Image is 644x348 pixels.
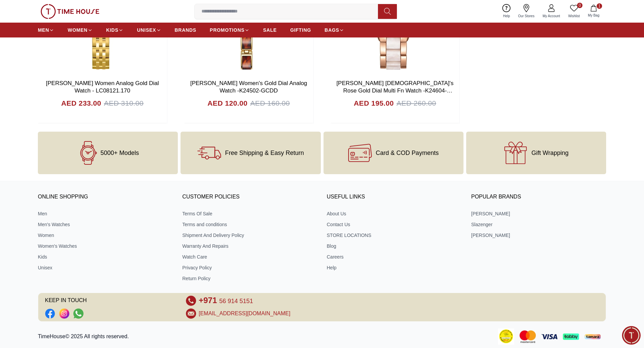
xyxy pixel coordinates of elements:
[263,24,277,36] a: SALE
[325,24,344,36] a: BAGS
[325,27,339,33] span: BAGS
[66,190,130,202] div: Nearest Store Locator
[182,192,317,202] h3: CUSTOMER POLICIES
[14,207,61,215] span: Request a callback
[137,24,161,36] a: UNISEX
[2,228,134,262] textarea: We are here to help you
[499,3,514,20] a: Help
[16,174,57,186] div: New Enquiry
[38,232,173,239] a: Women
[250,98,290,109] span: AED 160.00
[376,150,439,156] span: Card & COD Payments
[397,98,436,109] span: AED 260.00
[531,150,569,156] span: Gift Wrapping
[199,310,290,318] a: [EMAIL_ADDRESS][DOMAIN_NAME]
[36,9,113,15] div: [PERSON_NAME]
[585,13,602,18] span: My Bag
[564,3,584,20] a: 0Wishlist
[327,210,462,217] a: About Us
[59,309,69,319] a: Social Link
[500,14,513,19] span: Help
[585,334,601,340] img: Tamara Payment
[106,27,118,33] span: KIDS
[597,3,602,9] span: 1
[90,162,108,166] span: 12:32 PM
[98,176,126,184] span: Exchanges
[182,264,317,271] a: Privacy Policy
[577,3,582,8] span: 0
[327,192,462,202] h3: USEFUL LINKS
[471,232,606,239] a: [PERSON_NAME]
[182,232,317,239] a: Shipment And Delivery Policy
[61,174,91,186] div: Services
[566,14,582,19] span: Wishlist
[65,176,86,184] span: Services
[38,210,173,217] a: Men
[327,232,462,239] a: STORE LOCATIONS
[290,24,311,36] a: GIFTING
[38,221,173,228] a: Men's Watches
[61,98,101,109] h4: AED 233.00
[70,192,126,200] span: Nearest Store Locator
[471,221,606,228] a: Slazenger
[541,334,557,339] img: Visa
[520,330,536,343] img: Mastercard
[21,6,32,18] img: Profile picture of Zoe
[7,130,134,137] div: [PERSON_NAME]
[45,309,55,319] li: Facebook
[38,264,173,271] a: Unisex
[94,174,130,186] div: Exchanges
[210,27,245,33] span: PROMOTIONS
[190,80,307,94] a: [PERSON_NAME] Women's Gold Dial Analog Watch -K24502-GCDD
[327,264,462,271] a: Help
[46,80,159,94] a: [PERSON_NAME] Women Analog Gold Dial Watch - LC08121.170
[11,142,103,165] span: Hello! I'm your Time House Watches Support Assistant. How can I assist you [DATE]?
[563,333,579,340] img: Tabby Payment
[208,98,247,109] h4: AED 120.00
[38,192,173,202] h3: ONLINE SHOPPING
[21,176,53,184] span: New Enquiry
[41,4,99,19] img: ...
[471,210,606,217] a: [PERSON_NAME]
[68,24,93,36] a: WOMEN
[5,5,19,19] em: Back
[38,27,49,33] span: MEN
[219,298,253,304] span: 56 914 5151
[38,332,132,341] p: TimeHouse© 2025 All rights reserved.
[68,27,88,33] span: WOMEN
[175,27,196,33] span: BRANDS
[290,27,311,33] span: GIFTING
[45,309,55,319] a: Social Link
[225,150,304,156] span: Free Shipping & Easy Return
[104,98,143,109] span: AED 310.00
[100,150,139,156] span: 5000+ Models
[73,309,84,319] a: Social Link
[137,27,156,33] span: UNISEX
[9,205,66,217] div: Request a callback
[45,296,176,306] span: KEEP IN TOUCH
[38,243,173,249] a: Women's Watches
[327,243,462,249] a: Blog
[514,3,539,20] a: Our Stores
[182,210,317,217] a: Terms Of Sale
[498,328,514,345] img: Consumer Payment
[540,14,563,19] span: My Account
[38,24,54,36] a: MEN
[182,243,317,249] a: Warranty And Repairs
[327,253,462,260] a: Careers
[182,275,317,282] a: Return Policy
[584,3,603,19] button: 1My Bag
[182,221,317,228] a: Terms and conditions
[175,24,196,36] a: BRANDS
[471,192,606,202] h3: Popular Brands
[106,24,123,36] a: KIDS
[38,253,173,260] a: Kids
[199,296,253,306] a: +971 56 914 5151
[516,14,537,19] span: Our Stores
[74,207,126,215] span: Track your Shipment
[336,80,453,101] a: [PERSON_NAME] [DEMOGRAPHIC_DATA]'s Rose Gold Dial Multi Fn Watch -K24604-RCWW
[354,98,394,109] h4: AED 195.00
[327,221,462,228] a: Contact Us
[210,24,250,36] a: PROMOTIONS
[69,205,130,217] div: Track your Shipment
